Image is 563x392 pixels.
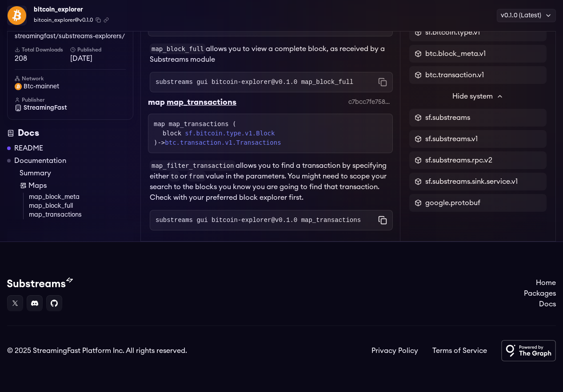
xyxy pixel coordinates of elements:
button: Copy command to clipboard [378,78,387,87]
code: map_filter_transaction [150,160,236,171]
a: Privacy Policy [371,345,418,356]
span: sf.substreams.sink.service.v1 [425,176,518,187]
button: Copy package name and version [96,17,101,23]
span: google.protobuf [425,198,480,208]
a: README [14,143,43,154]
a: map_block_full [29,202,133,210]
span: btc.block_meta.v1 [425,48,486,59]
h6: Network [15,75,126,82]
code: from [187,171,206,182]
span: btc.transaction.v1 [425,70,484,80]
a: Terms of Service [432,345,487,356]
h6: Published [70,46,126,53]
a: map_block_meta [29,193,133,202]
a: Summary [20,168,133,178]
code: substreams gui bitcoin-explorer@v0.1.0 map_block_full [156,78,353,87]
div: bitcoin_explorer [34,4,109,16]
code: map_block_full [150,44,206,54]
span: Hide system [452,91,493,102]
a: sf.bitcoin.type.v1.Block [185,129,275,138]
button: Copy .spkg link to clipboard [104,17,109,23]
h6: Total Downloads [15,46,70,53]
a: map_transactions [29,210,133,219]
div: Docs [7,127,133,139]
code: substreams gui bitcoin-explorer@v0.1.0 map_transactions [156,216,361,225]
img: Map icon [20,182,27,189]
div: map map_transactions ( ) [154,119,387,147]
h6: Publisher [15,96,126,103]
a: StreamingFast [15,103,126,112]
div: © 2025 StreamingFast Platform Inc. All rights reserved. [7,345,187,356]
img: Powered by The Graph [501,340,556,361]
a: Documentation [14,155,66,166]
span: StreamingFast [24,103,67,112]
img: btc-mainnet [15,83,22,90]
div: map_transactions [167,96,236,108]
span: -> [157,139,281,146]
div: v0.1.0 (Latest) [497,9,556,22]
p: allows you to find a transaction by specifying either or value in the parameters. You might need ... [150,160,393,203]
a: btc.transaction.v1.Transactions [165,139,281,146]
span: btc-mainnet [24,82,59,91]
button: Copy command to clipboard [378,216,387,225]
span: sf.substreams [425,112,470,123]
img: Substream's logo [7,277,73,288]
a: btc-mainnet [15,82,126,91]
a: Maps [20,180,133,191]
div: c7bcc7fe7584cc6d758a763698bdaab883e94987 [348,98,393,107]
div: map [148,96,165,108]
img: Package Logo [8,6,26,25]
span: sf.bitcoin.type.v1 [425,27,480,38]
a: Docs [524,299,556,309]
span: bitcoin_explorer@v0.1.0 [34,16,93,24]
a: Home [524,277,556,288]
code: to [169,171,180,182]
a: streamingfast/substreams-explorers/ [15,32,126,41]
span: sf.substreams.v1 [425,134,478,144]
span: [DATE] [70,53,126,64]
span: sf.substreams.rpc.v2 [425,155,492,166]
div: block [163,129,387,138]
span: 208 [15,53,70,64]
a: Packages [524,288,556,299]
p: allows you to view a complete block, as received by a Substreams module [150,44,393,65]
button: Hide system [409,87,547,105]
